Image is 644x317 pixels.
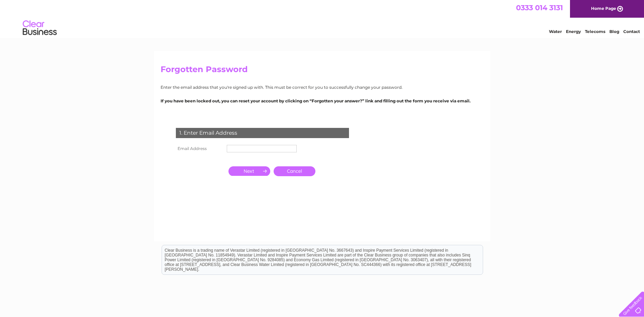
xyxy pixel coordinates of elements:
[22,18,57,38] img: logo.png
[274,166,315,176] a: Cancel
[161,84,484,90] p: Enter the email address that you're signed up with. This must be correct for you to successfully ...
[176,128,349,138] div: 1. Enter Email Address
[161,65,484,78] h2: Forgotten Password
[623,29,640,34] a: Contact
[161,98,484,104] p: If you have been locked out, you can reset your account by clicking on “Forgotten your answer?” l...
[549,29,562,34] a: Water
[162,4,483,33] div: Clear Business is a trading name of Verastar Limited (registered in [GEOGRAPHIC_DATA] No. 3667643...
[174,143,225,154] th: Email Address
[609,29,619,34] a: Blog
[516,3,563,12] a: 0333 014 3131
[566,29,581,34] a: Energy
[585,29,605,34] a: Telecoms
